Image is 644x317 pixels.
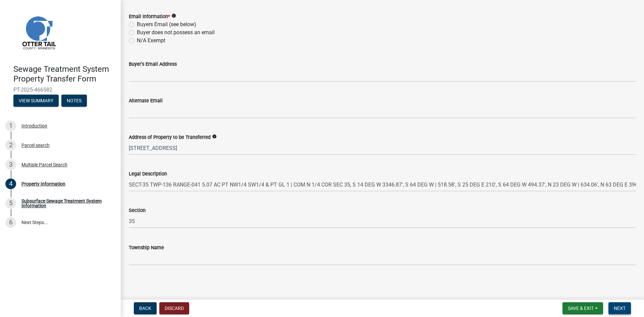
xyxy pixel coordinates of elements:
span: PT-2025-466582 [13,87,107,93]
i: info [171,13,176,18]
label: Alternate Email [129,99,163,103]
label: Township Name [129,246,164,250]
i: info [212,134,217,139]
div: Property Information [21,181,65,186]
button: Next [608,302,631,314]
img: Otter Tail County, Minnesota [13,7,64,57]
wm-modal-confirm: Summary [13,98,59,104]
span: Next [614,306,626,311]
wm-modal-confirm: Notes [61,98,87,104]
button: Discard [159,302,189,314]
label: Legal Description [129,172,167,176]
button: Back [134,302,157,314]
button: Save & Exit [562,302,603,314]
span: Back [139,306,151,311]
div: 5 [5,198,16,209]
div: Introduction [21,123,47,128]
label: Buyer does not possess an email [137,29,215,37]
label: Address of Property to be Transferred [129,135,211,140]
span: Save & Exit [568,306,594,311]
label: Email Information [129,14,170,19]
div: Multiple Parcel Search [21,162,67,167]
label: Section [129,208,146,213]
div: 3 [5,159,16,170]
div: 6 [5,217,16,228]
div: Parcel search [21,143,50,148]
button: Notes [61,95,87,107]
button: View Summary [13,95,59,107]
div: 1 [5,120,16,131]
label: Buyers Email (see below) [137,20,196,29]
div: Subsurface Sewage Treatment System Information [21,199,110,208]
h4: Sewage Treatment System Property Transfer Form [13,64,115,84]
label: N/A Exempt [137,37,165,45]
div: 2 [5,140,16,151]
div: 4 [5,178,16,189]
label: Buyer's Email Address [129,62,177,67]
